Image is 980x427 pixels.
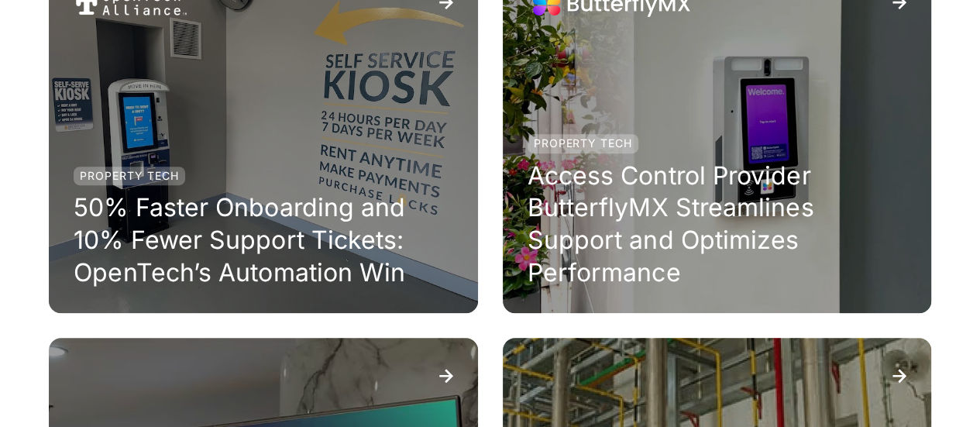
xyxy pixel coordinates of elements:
div: Property Tech [74,167,184,186]
div: Property Tech [528,134,638,153]
h3: Access Control Provider ButterflyMX Streamlines Support and Optimizes Performance [528,160,906,288]
h3: 50% Faster Onboarding and 10% Fewer Support Tickets: OpenTech’s Automation Win [74,191,452,288]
